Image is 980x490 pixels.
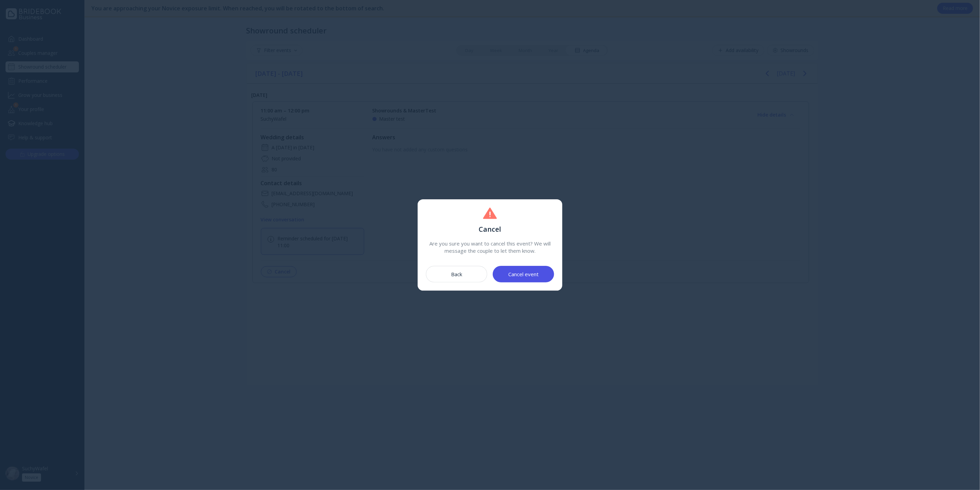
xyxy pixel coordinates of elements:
[426,240,554,255] div: Are you sure you want to cancel this event? We will message the couple to let them know.
[426,224,554,234] div: Cancel
[493,266,554,282] button: Cancel event
[451,271,462,277] div: Back
[426,266,487,282] button: Back
[508,271,539,277] div: Cancel event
